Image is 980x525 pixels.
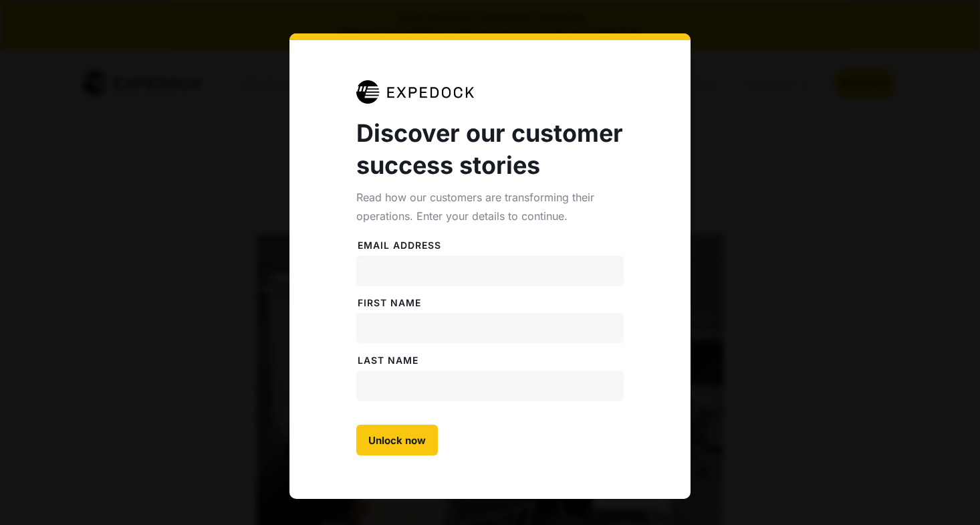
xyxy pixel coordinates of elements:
[356,239,624,252] label: Email address
[356,425,438,455] input: Unlock now
[356,188,624,225] div: Read how our customers are transforming their operations. Enter your details to continue.
[356,296,624,310] label: FiRST NAME
[356,225,624,455] form: Case Studies Form
[356,118,623,180] strong: Discover our customer success stories
[356,354,624,367] label: LAST NAME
